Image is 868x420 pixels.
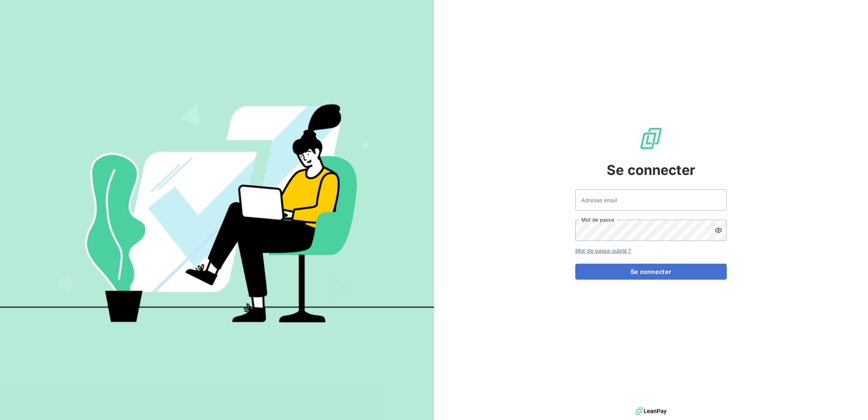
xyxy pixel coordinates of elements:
[575,264,727,280] button: Se connecter
[639,126,663,151] img: Logo LeanPay
[607,160,695,180] span: Se connecter
[575,247,631,254] a: Mot de passe oublié ?
[575,189,727,211] input: placeholder
[635,406,667,417] img: logo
